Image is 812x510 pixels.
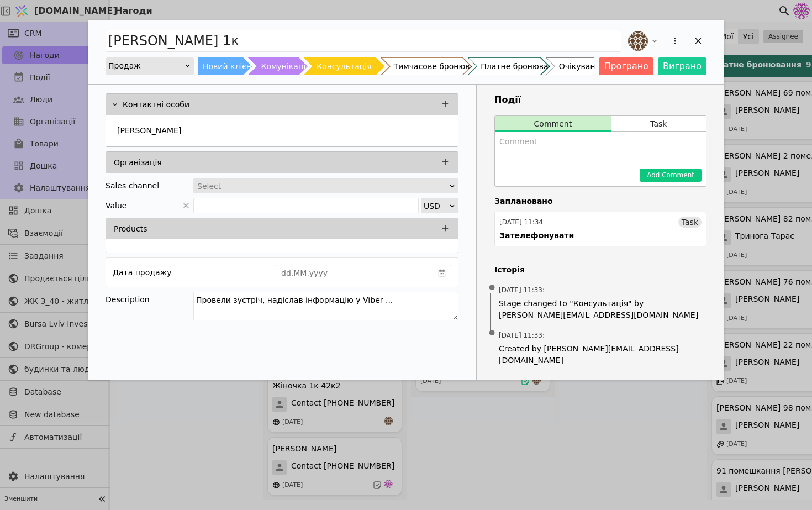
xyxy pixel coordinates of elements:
[559,57,605,75] div: Очікування
[275,265,433,281] input: dd.MM.yyyy
[113,265,171,280] div: Дата продажу
[108,58,184,73] div: Продаж
[494,93,706,107] h3: Події
[317,57,371,75] div: Консультація
[106,178,159,193] div: Sales channel
[499,230,574,241] div: Зателефонувати
[114,223,147,235] p: Products
[494,196,706,207] h4: Заплановано
[599,57,653,75] button: Програно
[424,198,449,214] div: USD
[499,330,545,340] span: [DATE] 11:33 :
[494,264,706,276] h4: Історія
[114,157,162,169] p: Організація
[193,292,458,320] textarea: Провели зустріч, надіслав інформацію у Viber ...
[197,178,447,194] div: Select
[640,169,702,182] button: Add Comment
[499,285,545,295] span: [DATE] 11:33 :
[261,57,310,75] div: Комунікація
[499,217,543,227] div: [DATE] 11:34
[394,57,489,75] div: Тимчасове бронювання
[487,274,498,302] span: •
[487,319,498,348] span: •
[499,343,702,366] span: Created by [PERSON_NAME][EMAIL_ADDRESS][DOMAIN_NAME]
[88,20,724,380] div: Add Opportunity
[123,99,189,111] p: Контактні особи
[495,116,611,132] button: Comment
[438,269,446,277] svg: calender simple
[203,57,256,75] div: Новий клієнт
[658,57,706,75] button: Виграно
[682,217,698,228] span: Task
[117,125,181,136] p: [PERSON_NAME]
[106,198,126,213] span: Value
[628,31,648,51] img: an
[499,298,702,321] span: Stage changed to "Консультація" by [PERSON_NAME][EMAIL_ADDRESS][DOMAIN_NAME]
[481,57,563,75] div: Платне бронювання
[106,292,193,307] div: Description
[611,116,706,132] button: Task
